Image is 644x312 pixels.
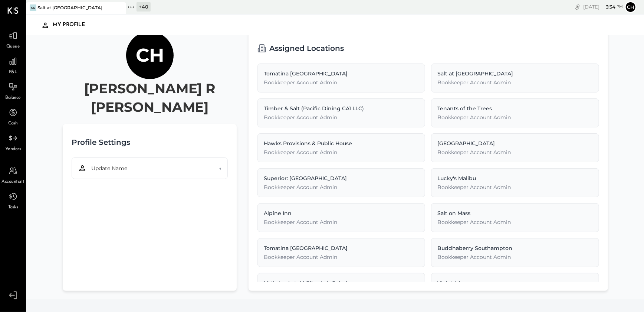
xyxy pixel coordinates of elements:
div: [DATE] [583,3,623,10]
div: [GEOGRAPHIC_DATA] [437,140,592,147]
span: Balance [5,95,21,101]
div: Alpine Inn [264,209,419,217]
a: P&L [0,54,26,76]
div: Salt at [GEOGRAPHIC_DATA] [437,70,592,77]
div: Bookkeeper Account Admin [437,253,592,261]
div: Tomatina [GEOGRAPHIC_DATA] [264,244,419,252]
span: P&L [9,69,17,76]
div: Salt at [GEOGRAPHIC_DATA] [37,4,102,11]
div: Bookkeeper Account Admin [437,114,592,121]
h1: Ch [136,44,164,67]
div: Bookkeeper Account Admin [264,183,419,191]
div: Bookkeeper Account Admin [264,79,419,86]
a: Balance [0,80,26,101]
span: Queue [6,43,20,50]
a: Queue [0,29,26,50]
a: Accountant [0,164,26,185]
a: Tasks [0,189,26,211]
h2: [PERSON_NAME] R [PERSON_NAME] [63,79,236,116]
a: Vendors [0,131,26,153]
span: Cash [8,120,18,127]
div: Bookkeeper Account Admin [264,253,419,261]
div: Tomatina [GEOGRAPHIC_DATA] [264,70,419,77]
div: copy link [574,3,581,11]
div: My Profile [53,19,92,31]
h2: Profile Settings [72,133,130,152]
div: Salt on Mass [437,209,592,217]
span: Accountant [2,179,24,185]
div: Little Lucky's LLC(Lucky's Soho) [264,279,419,287]
div: + 40 [137,2,151,12]
div: Superior: [GEOGRAPHIC_DATA] [264,175,419,182]
span: Vendors [5,146,21,153]
div: Bookkeeper Account Admin [437,79,592,86]
span: Tasks [8,204,18,211]
div: Bookkeeper Account Admin [264,218,419,226]
div: Buddhaberry Southampton [437,244,592,252]
button: Update Name→ [72,157,227,179]
div: Bookkeeper Account Admin [437,218,592,226]
div: Timber & Salt (Pacific Dining CA1 LLC) [264,105,419,112]
div: Sa [30,4,36,11]
div: Lucky's Malibu [437,175,592,182]
div: Bookkeeper Account Admin [264,114,419,121]
button: Ch [625,1,637,13]
div: Hawks Provisions & Public House [264,140,419,147]
div: Bookkeeper Account Admin [437,183,592,191]
span: Update Name [91,165,127,172]
div: Tenants of the Trees [437,105,592,112]
div: Bookkeeper Account Admin [437,149,592,156]
a: Cash [0,105,26,127]
h2: Assigned Locations [269,39,344,58]
div: Bookkeeper Account Admin [264,149,419,156]
span: → [218,165,221,172]
div: Violet LA [437,279,592,287]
